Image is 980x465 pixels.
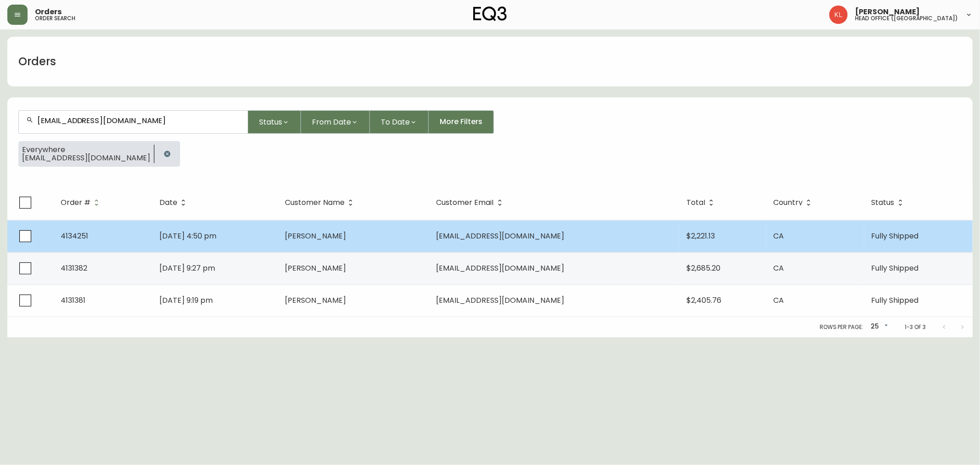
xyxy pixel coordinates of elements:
span: Fully Shipped [872,263,919,273]
span: [EMAIL_ADDRESS][DOMAIN_NAME] [436,231,565,241]
span: More Filters [440,117,482,127]
span: Total [686,200,705,205]
span: $2,685.20 [686,263,720,273]
span: [PERSON_NAME] [285,231,346,241]
span: From Date [312,116,351,128]
button: Status [248,110,301,134]
span: Status [872,198,906,207]
span: Status [872,200,895,205]
span: Fully Shipped [872,295,919,306]
h5: head office ([GEOGRAPHIC_DATA]) [855,16,958,21]
span: Total [686,198,717,207]
span: Country [773,200,803,205]
button: To Date [370,110,429,134]
span: $2,221.13 [686,231,715,241]
span: CA [773,295,784,306]
span: Order # [61,200,91,205]
span: [PERSON_NAME] [285,295,346,306]
img: 2c0c8aa7421344cf0398c7f872b772b5 [829,6,848,24]
div: 25 [867,319,890,335]
h1: Orders [18,54,56,69]
input: Search [37,116,240,125]
span: Country [773,198,815,207]
span: Everywhere [22,146,150,154]
span: [EMAIL_ADDRESS][DOMAIN_NAME] [436,295,565,306]
span: Date [159,198,189,207]
span: 4134251 [61,231,88,241]
span: [EMAIL_ADDRESS][DOMAIN_NAME] [436,263,565,273]
span: To Date [381,116,410,128]
h5: order search [35,16,75,21]
span: [EMAIL_ADDRESS][DOMAIN_NAME] [22,154,150,162]
p: Rows per page: [820,323,863,331]
button: More Filters [429,110,494,134]
span: [PERSON_NAME] [855,8,920,16]
span: Date [159,200,177,205]
span: Customer Email [436,198,506,207]
img: logo [473,6,507,21]
span: Customer Email [436,200,494,205]
span: 4131381 [61,295,85,306]
span: $2,405.76 [686,295,721,306]
span: 4131382 [61,263,87,273]
span: Orders [35,8,62,16]
span: CA [773,231,784,241]
span: Fully Shipped [872,231,919,241]
span: [PERSON_NAME] [285,263,346,273]
span: [DATE] 9:27 pm [159,263,215,273]
span: Order # [61,198,102,207]
span: [DATE] 9:19 pm [159,295,213,306]
button: From Date [301,110,370,134]
span: Customer Name [285,198,357,207]
span: CA [773,263,784,273]
span: Status [259,116,282,128]
span: Customer Name [285,200,345,205]
p: 1-3 of 3 [905,323,926,331]
span: [DATE] 4:50 pm [159,231,216,241]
